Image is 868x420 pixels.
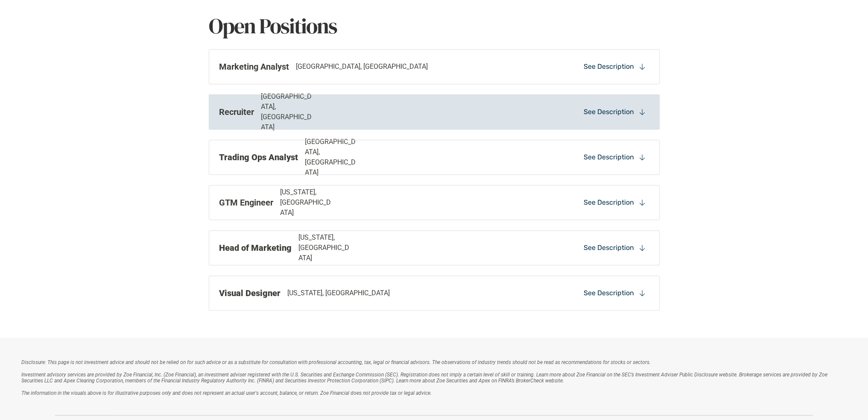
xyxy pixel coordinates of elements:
[584,198,634,207] p: See Description
[296,62,428,72] p: [GEOGRAPHIC_DATA], [GEOGRAPHIC_DATA]
[219,60,289,73] p: Marketing Analyst
[584,288,634,298] p: See Description
[209,13,660,39] h1: Open Positions
[305,137,359,178] p: [GEOGRAPHIC_DATA], [GEOGRAPHIC_DATA]
[219,152,298,162] strong: Trading Ops Analyst
[298,232,353,263] p: [US_STATE], [GEOGRAPHIC_DATA]
[584,62,634,71] p: See Description
[261,91,315,132] p: [GEOGRAPHIC_DATA], [GEOGRAPHIC_DATA]
[280,187,334,218] p: [US_STATE], [GEOGRAPHIC_DATA]
[287,288,390,298] p: [US_STATE], [GEOGRAPHIC_DATA]
[219,196,273,209] p: GTM Engineer
[584,153,634,162] p: See Description
[21,372,829,384] em: Investment advisory services are provided by Zoe Financial, Inc. (Zoe Financial), an investment a...
[21,359,651,365] em: Disclosure: This page is not investment advice and should not be relied on for such advice or as ...
[584,243,634,253] p: See Description
[219,288,281,298] strong: Visual Designer
[219,106,254,118] p: Recruiter
[219,243,292,253] strong: Head of Marketing
[21,390,432,396] em: The information in the visuals above is for illustrative purposes only and does not represent an ...
[584,107,634,117] p: See Description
